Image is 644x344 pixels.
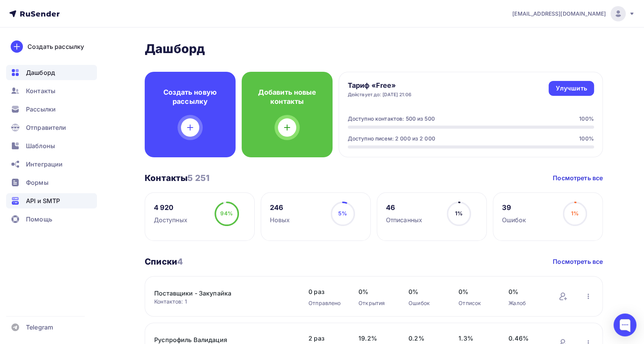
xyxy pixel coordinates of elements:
[348,92,412,98] div: Действует до: [DATE] 21:06
[26,123,66,132] span: Отправители
[358,287,393,296] span: 0%
[308,334,343,343] span: 2 раз
[553,257,603,266] a: Посмотреть все
[348,115,435,123] div: Доступно контактов: 500 из 500
[26,68,55,77] span: Дашборд
[508,334,543,343] span: 0.46%
[26,178,48,187] span: Формы
[512,6,635,21] a: [EMAIL_ADDRESS][DOMAIN_NAME]
[27,42,84,51] div: Создать рассылку
[145,41,603,57] h2: Дашборд
[26,160,63,169] span: Интеграции
[154,215,187,224] div: Доступных
[26,141,55,150] span: Шаблоны
[386,215,422,224] div: Отписанных
[338,210,347,216] span: 5%
[512,10,606,18] span: [EMAIL_ADDRESS][DOMAIN_NAME]
[145,256,183,267] h3: Списки
[187,173,210,183] span: 5 251
[26,196,60,205] span: API и SMTP
[177,257,183,266] span: 4
[157,88,223,106] h4: Создать новую рассылку
[455,210,462,216] span: 1%
[308,287,343,296] span: 0 раз
[458,299,493,307] div: Отписок
[254,88,320,106] h4: Добавить новые контакты
[408,299,443,307] div: Ошибок
[6,138,97,153] a: Шаблоны
[508,287,543,296] span: 0%
[220,210,232,216] span: 94%
[145,173,210,183] h3: Контакты
[6,83,97,99] a: Контакты
[508,299,543,307] div: Жалоб
[348,135,435,142] div: Доступно писем: 2 000 из 2 000
[154,289,284,298] a: Поставщики - Закупайка
[6,65,97,80] a: Дашборд
[579,115,594,123] div: 100%
[458,287,493,296] span: 0%
[6,175,97,190] a: Формы
[358,334,393,343] span: 19.2%
[308,299,343,307] div: Отправлено
[6,102,97,117] a: Рассылки
[270,215,290,224] div: Новых
[154,203,187,212] div: 4 920
[26,323,53,332] span: Telegram
[26,215,52,224] span: Помощь
[408,334,443,343] span: 0.2%
[26,105,56,114] span: Рассылки
[408,287,443,296] span: 0%
[26,86,55,95] span: Контакты
[579,135,594,142] div: 100%
[270,203,290,212] div: 246
[502,203,526,212] div: 39
[6,120,97,135] a: Отправители
[502,215,526,224] div: Ошибок
[358,299,393,307] div: Открытия
[553,173,603,182] a: Посмотреть все
[571,210,578,216] span: 1%
[458,334,493,343] span: 1.3%
[386,203,422,212] div: 46
[555,84,587,93] div: Улучшить
[154,298,293,305] div: Контактов: 1
[348,81,412,90] h4: Тариф «Free»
